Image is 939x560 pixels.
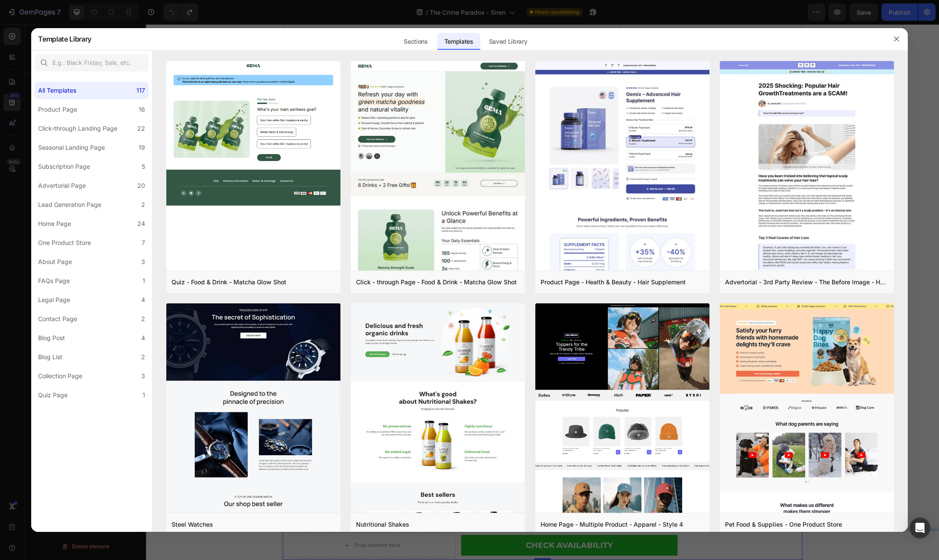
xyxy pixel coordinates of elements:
[141,352,145,362] div: 2
[148,494,171,502] div: Product
[380,514,467,528] p: Check Availability
[38,257,72,267] div: About Page
[38,123,117,134] div: Click-through Landing Page
[141,200,145,210] div: 2
[38,276,70,286] div: FAQs Page
[142,161,145,172] div: 5
[437,33,480,50] div: Templates
[38,295,70,305] div: Legal Page
[38,28,91,50] h2: Template Library
[38,142,105,153] div: Seasonal Landing Page
[38,333,65,343] div: Blog Post
[541,519,683,530] div: Home Page - Multiple Product - Apparel - Style 4
[38,314,77,324] div: Contact Page
[253,261,346,274] p: Check Availability
[356,277,517,287] div: Click - through Page - Food & Drink - Matcha Glow Shot
[38,390,68,400] div: Quiz Page
[541,277,686,287] div: Product Page - Health & Beauty - Hair Supplement
[141,314,145,324] div: 2
[38,161,90,172] div: Subscription Page
[161,4,325,16] p: TSA-Approved & Legal in all 50 states
[136,85,145,96] div: 117
[141,371,145,381] div: 3
[141,295,145,305] div: 4
[38,180,86,191] div: Advertorial Page
[725,277,889,287] div: Advertorial - 3rd Party Review - The Before Image - Hair Supplement
[142,390,145,400] div: 1
[38,200,101,210] div: Lead Generation Page
[38,352,62,362] div: Blog List
[161,22,325,33] p: Ideal for All Ages
[142,238,145,248] div: 7
[137,219,145,229] div: 24
[141,257,145,267] div: 3
[38,85,76,96] div: All Templates
[397,33,434,50] div: Sections
[172,519,213,530] div: Steel Watches
[142,276,145,286] div: 1
[38,219,71,229] div: Home Page
[208,518,254,525] div: Drop element here
[38,104,77,115] div: Product Page
[35,54,149,71] input: E.g.: Black Friday, Sale, etc.
[139,142,145,153] div: 19
[38,371,82,381] div: Collection Page
[137,180,145,191] div: 20
[148,253,464,283] a: Check Availability
[38,238,91,248] div: One Product Store
[910,518,930,538] div: Open Intercom Messenger
[139,104,145,115] div: 16
[356,519,409,530] div: Nutritional Shakes
[482,33,534,50] div: Saved Library
[148,45,464,242] img: gempages_554271705829212980-0d8c2fd4-3903-4548-9306-a30113b4acde.webp
[725,519,842,530] div: Pet Food & Supplies - One Product Store
[137,123,145,134] div: 22
[172,277,286,287] div: Quiz - Food & Drink - Matcha Glow Shot
[141,333,145,343] div: 4
[315,511,532,531] a: Check Availability
[166,61,340,206] img: quiz-1.png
